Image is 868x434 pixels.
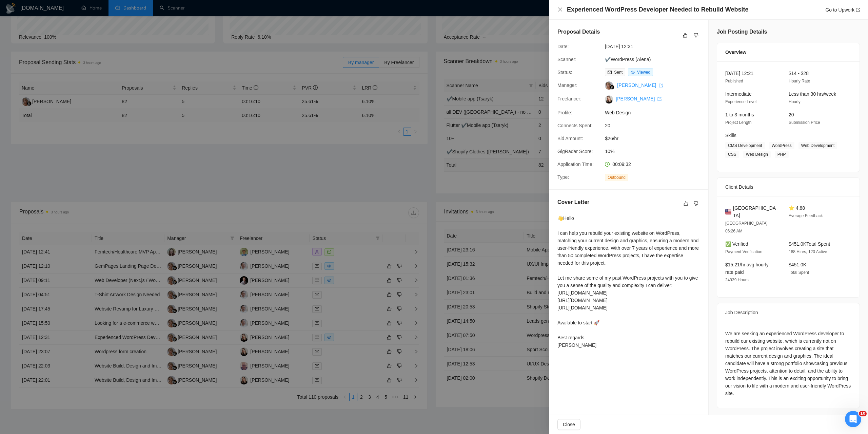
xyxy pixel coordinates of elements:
[725,120,751,125] span: Project Length
[789,249,827,254] span: 188 Hires, 120 Active
[769,142,794,149] span: WordPress
[789,120,820,125] span: Submission Price
[616,96,662,101] a: [PERSON_NAME] export
[659,83,663,88] span: export
[657,97,662,101] span: export
[612,162,631,167] span: 00:09:32
[557,174,569,180] span: Type:
[567,5,749,14] h4: Experienced WordPress Developer Needed to Rebuild Website
[789,99,801,104] span: Hourly
[789,79,810,83] span: Hourly Rate
[557,110,572,115] span: Profile:
[557,57,576,62] span: Scanner:
[692,31,700,39] button: dislike
[725,221,768,233] span: [GEOGRAPHIC_DATA] 06:26 AM
[610,85,614,90] img: gigradar-bm.png
[725,142,765,149] span: CMS Development
[614,70,623,75] span: Sent
[684,201,688,206] span: like
[725,178,851,196] div: Client Details
[631,70,635,74] span: eye
[557,214,700,349] div: 👋Hello I can help you rebuild your existing website on WordPress, matching your current design an...
[789,112,794,117] span: 20
[682,200,690,208] button: like
[789,91,836,97] span: Less than 30 hrs/week
[733,204,778,219] span: [GEOGRAPHIC_DATA]
[557,419,580,430] button: Close
[798,142,837,149] span: Web Development
[557,7,563,13] button: Close
[692,200,700,208] button: dislike
[637,70,650,75] span: Viewed
[557,70,572,75] span: Status:
[725,151,739,158] span: CSS
[725,79,743,83] span: Published
[605,57,651,62] a: ✔WordPress (Alena)
[725,303,851,322] div: Job Description
[605,135,707,142] span: $26/hr
[725,71,753,76] span: [DATE] 12:21
[789,262,806,267] span: $451.0K
[789,241,830,247] span: $451.0K Total Spent
[557,7,563,12] span: close
[789,270,809,275] span: Total Spent
[789,71,809,76] span: $14 - $28
[557,198,589,206] h5: Cover Letter
[725,49,746,56] span: Overview
[859,411,867,416] span: 10
[683,33,688,38] span: like
[557,96,581,101] span: Freelancer:
[605,162,610,167] span: clock-circle
[557,136,583,141] span: Bid Amount:
[789,213,823,218] span: Average Feedback
[825,7,860,13] a: Go to Upworkexport
[725,99,756,104] span: Experience Level
[743,151,771,158] span: Web Design
[725,112,754,117] span: 1 to 3 months
[605,174,628,181] span: Outbound
[563,421,575,428] span: Close
[557,44,569,49] span: Date:
[557,28,600,36] h5: Proposal Details
[605,122,707,129] span: 20
[725,249,762,254] span: Payment Verification
[681,31,689,39] button: like
[605,148,707,155] span: 10%
[717,28,767,36] h5: Job Posting Details
[725,330,851,397] div: We are seeking an experienced WordPress developer to rebuild our existing website, which is curre...
[557,82,577,88] span: Manager:
[725,208,731,215] img: 🇺🇸
[725,133,736,138] span: Skills
[557,149,593,154] span: GigRadar Score:
[617,82,663,88] a: [PERSON_NAME] export
[725,91,752,97] span: Intermediate
[557,162,594,167] span: Application Time:
[557,123,593,128] span: Connects Spent:
[725,262,769,275] span: $15.21/hr avg hourly rate paid
[605,95,613,103] img: c1lA9BsF5ekLmkb4qkoMBbm_RNtTuon5aV-MajedG1uHbc9xb_758DYF03Xihb5AW5
[694,201,698,206] span: dislike
[845,411,861,427] iframe: Intercom live chat
[605,109,707,116] span: Web Design
[608,70,612,74] span: mail
[725,278,749,282] span: 24939 Hours
[775,151,789,158] span: PHP
[725,241,748,247] span: ✅ Verified
[856,8,860,12] span: export
[789,205,805,211] span: ⭐ 4.88
[694,33,698,38] span: dislike
[605,43,707,50] span: [DATE] 12:31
